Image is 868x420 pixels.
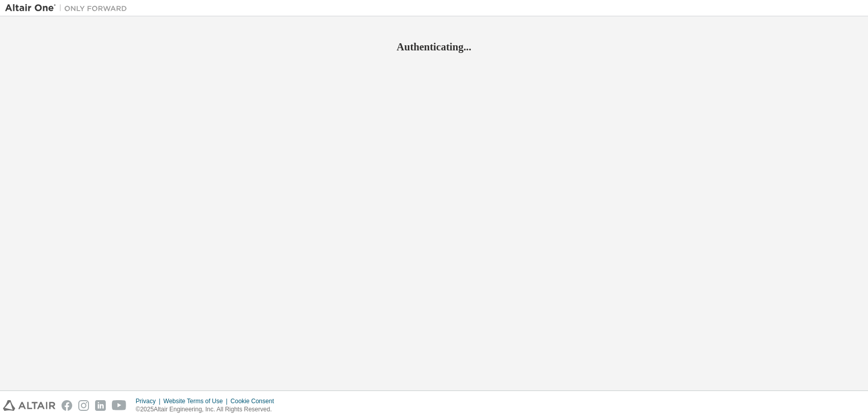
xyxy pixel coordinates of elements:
[230,397,280,405] div: Cookie Consent
[163,397,230,405] div: Website Terms of Use
[112,400,127,411] img: youtube.svg
[5,40,863,53] h2: Authenticating...
[95,400,106,411] img: linkedin.svg
[3,400,55,411] img: altair_logo.svg
[5,3,132,13] img: Altair One
[136,397,163,405] div: Privacy
[136,405,280,414] p: © 2025 Altair Engineering, Inc. All Rights Reserved.
[78,400,89,411] img: instagram.svg
[62,400,72,411] img: facebook.svg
